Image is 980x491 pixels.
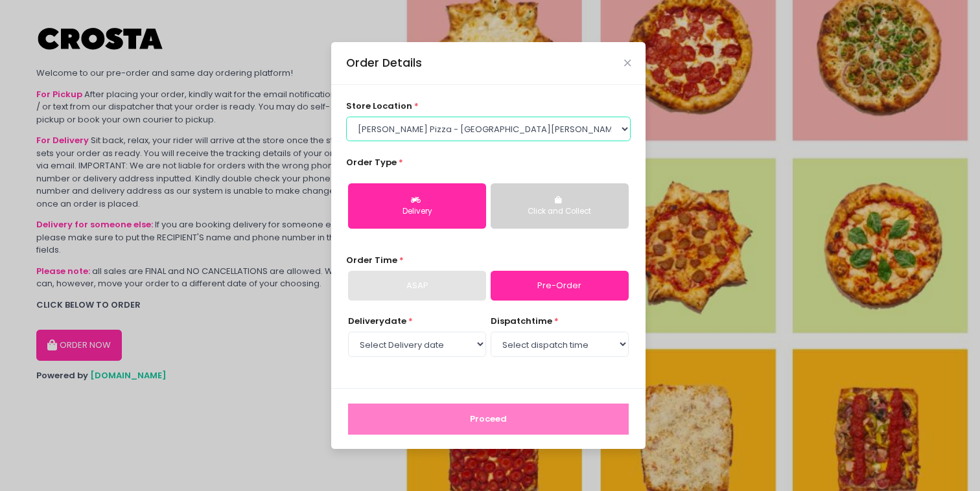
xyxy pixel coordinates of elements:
[346,254,397,266] span: Order Time
[624,60,631,66] button: Close
[346,100,412,112] span: store location
[491,183,629,229] button: Click and Collect
[346,54,422,71] div: Order Details
[491,315,552,327] span: dispatch time
[357,206,477,218] div: Delivery
[348,404,629,435] button: Proceed
[346,156,397,168] span: Order Type
[491,271,629,301] a: Pre-Order
[348,315,406,327] span: Delivery date
[348,183,486,229] button: Delivery
[500,206,620,218] div: Click and Collect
